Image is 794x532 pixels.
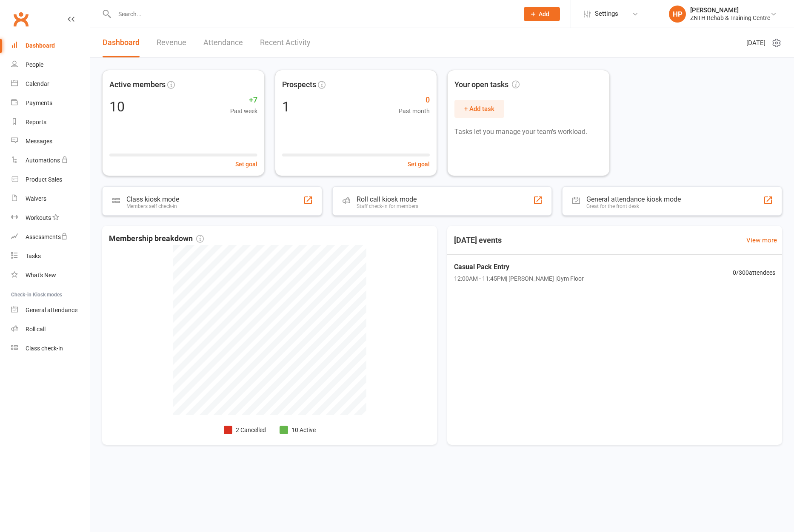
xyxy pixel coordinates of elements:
span: Settings [595,4,618,23]
a: Recent Activity [260,28,311,57]
span: Past month [399,106,430,116]
li: 2 Cancelled [224,425,266,435]
div: 1 [282,100,290,114]
a: Dashboard [11,36,90,55]
span: Active members [109,79,166,91]
div: Product Sales [26,176,62,183]
span: Membership breakdown [109,233,204,245]
a: View more [746,235,777,245]
div: Great for the front desk [586,203,681,209]
span: +7 [230,94,257,106]
span: Casual Pack Entry [454,262,584,273]
span: 0 / 300 attendees [733,268,775,277]
div: Dashboard [26,42,55,49]
a: Assessments [11,228,90,247]
a: Attendance [203,28,243,57]
div: Payments [26,100,52,106]
a: Clubworx [10,9,31,30]
button: + Add task [454,100,504,118]
a: Payments [11,94,90,113]
span: [DATE] [746,38,765,48]
div: Waivers [26,195,46,202]
div: Class kiosk mode [126,195,179,203]
a: Calendar [11,74,90,94]
div: General attendance [26,307,77,313]
div: [PERSON_NAME] [690,6,770,14]
span: Prospects [282,79,316,91]
div: General attendance kiosk mode [586,195,681,203]
h3: [DATE] events [447,233,508,248]
div: 10 [109,100,125,114]
a: Tasks [11,247,90,266]
a: Workouts [11,208,90,228]
span: Add [539,11,549,17]
a: Roll call [11,320,90,339]
span: Past week [230,106,257,116]
div: Assessments [26,233,68,240]
div: Class check-in [26,345,63,352]
div: Workouts [26,214,51,221]
div: Reports [26,119,46,125]
div: People [26,61,43,68]
a: Waivers [11,189,90,208]
a: General attendance kiosk mode [11,301,90,320]
a: Dashboard [103,28,140,57]
a: Messages [11,132,90,151]
span: 12:00AM - 11:45PM | [PERSON_NAME] | Gym Floor [454,274,584,283]
a: Revenue [157,28,186,57]
a: People [11,55,90,74]
span: Your open tasks [454,79,520,91]
div: Roll call [26,326,46,333]
a: Automations [11,151,90,170]
p: Tasks let you manage your team's workload. [454,126,603,137]
span: 0 [399,94,430,106]
a: Product Sales [11,170,90,189]
div: ZNTH Rehab & Training Centre [690,14,770,22]
div: Staff check-in for members [357,203,418,209]
div: Automations [26,157,60,164]
a: Class kiosk mode [11,339,90,358]
input: Search... [112,8,513,20]
button: Add [524,7,560,21]
a: What's New [11,266,90,285]
button: Set goal [235,159,257,169]
div: What's New [26,272,56,279]
div: HP [669,6,686,23]
div: Roll call kiosk mode [357,195,418,203]
div: Calendar [26,80,49,87]
div: Members self check-in [126,203,179,209]
div: Tasks [26,253,41,259]
div: Messages [26,138,52,145]
button: Set goal [408,159,430,169]
li: 10 Active [280,425,316,435]
a: Reports [11,113,90,132]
